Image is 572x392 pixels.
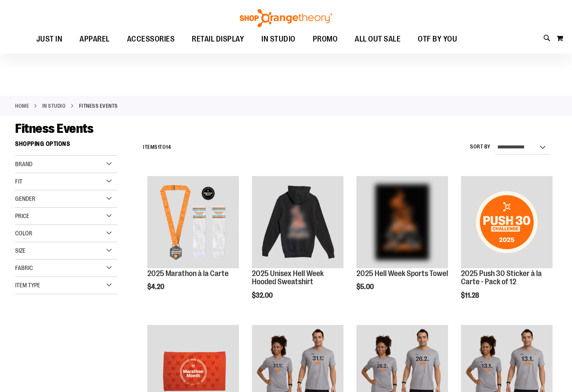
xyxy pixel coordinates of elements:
span: Fit [15,178,22,185]
img: 2025 Hell Week Sports Towel [356,176,448,268]
span: 1 [158,144,160,150]
span: JUST IN [36,29,63,49]
img: 2025 Hell Week Hooded Sweatshirt [252,176,343,268]
span: 14 [166,144,171,150]
h2: Items to [143,141,171,154]
span: IN STUDIO [261,29,296,49]
a: 2025 Hell Week Hooded Sweatshirt [252,176,343,269]
img: 2025 Marathon à la Carte [147,176,239,268]
a: 2025 Marathon à la Carte [147,176,239,269]
a: 2025 Marathon à la Carte [147,269,229,278]
strong: Shopping Options [15,136,117,156]
a: 2025 Push 30 Sticker à la Carte - Pack of 12 [461,269,542,286]
span: Price [15,212,29,219]
label: Sort By [470,143,491,151]
a: IN STUDIO [42,102,66,110]
a: 2025 Hell Week Sports Towel [356,269,448,278]
div: product [352,172,452,313]
a: 2025 Push 30 Sticker à la Carte - Pack of 12 [461,176,553,269]
div: product [248,172,348,321]
span: Gender [15,195,35,202]
img: 2025 Push 30 Sticker à la Carte - Pack of 12 [461,176,553,268]
span: ACCESSORIES [127,29,175,49]
div: product [143,172,243,313]
img: Shop Orangetheory [238,9,334,27]
span: $11.28 [461,292,480,299]
a: 2025 Hell Week Sports Towel [356,176,448,269]
span: Fabric [15,264,33,271]
span: RETAIL DISPLAY [192,29,244,49]
span: $4.20 [147,283,165,291]
span: ALL OUT SALE [355,29,400,49]
span: Size [15,247,25,254]
a: 2025 Unisex Hell Week Hooded Sweatshirt [252,269,324,286]
span: OTF BY YOU [418,29,457,49]
span: Item Type [15,282,40,289]
span: Fitness Events [15,121,93,136]
a: Home [15,102,29,110]
span: PROMO [313,29,338,49]
span: $32.00 [252,292,274,299]
strong: Fitness Events [79,102,118,110]
span: $5.00 [356,283,375,291]
span: Brand [15,161,32,167]
div: product [457,172,557,321]
span: Color [15,230,32,237]
span: APPAREL [79,29,110,49]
